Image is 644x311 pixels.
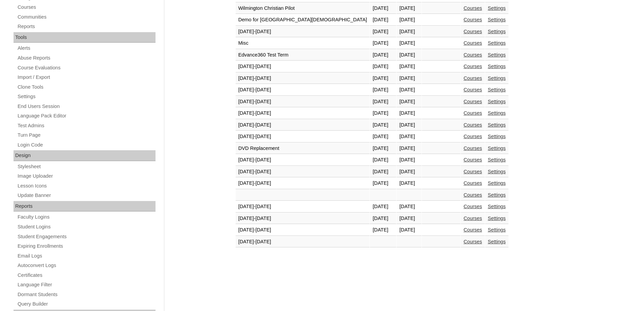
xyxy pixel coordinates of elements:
td: [DATE] [370,96,396,108]
a: Test Admins [17,121,156,130]
a: Dormant Students [17,290,156,299]
a: Clone Tools [17,83,156,91]
a: Courses [463,64,482,69]
a: Courses [463,52,482,58]
td: [DATE] [370,38,396,49]
a: Settings [488,192,506,198]
td: [DATE]-[DATE] [236,26,370,38]
td: [DATE]-[DATE] [236,119,370,131]
td: [DATE]-[DATE] [236,201,370,213]
td: [DATE]-[DATE] [236,154,370,166]
td: [DATE] [397,119,421,131]
td: [DATE] [370,49,396,61]
td: DVD Replacement [236,143,370,154]
a: Courses [17,3,156,12]
td: [DATE]-[DATE] [236,131,370,142]
td: [DATE] [370,108,396,119]
a: Settings [488,64,506,69]
div: Reports [14,201,156,212]
td: [DATE]-[DATE] [236,61,370,72]
td: [DATE]-[DATE] [236,236,370,248]
td: [DATE]-[DATE] [236,224,370,236]
a: Courses [463,239,482,244]
a: Courses [463,204,482,209]
td: Misc [236,38,370,49]
a: Settings [488,110,506,116]
a: Alerts [17,44,156,52]
a: Courses [463,122,482,128]
td: [DATE] [397,201,421,213]
a: Settings [488,5,506,11]
a: Student Logins [17,223,156,231]
a: Lesson Icons [17,182,156,190]
td: [DATE] [397,131,421,142]
a: Abuse Reports [17,54,156,62]
td: [DATE] [397,61,421,72]
a: Image Uploader [17,172,156,180]
a: Certificates [17,271,156,280]
a: Language Filter [17,281,156,289]
td: [DATE] [397,224,421,236]
td: [DATE]-[DATE] [236,84,370,96]
td: [DATE] [397,108,421,119]
a: Language Pack Editor [17,112,156,120]
td: [DATE] [397,3,421,14]
a: Turn Page [17,131,156,139]
a: Settings [488,146,506,151]
a: Settings [488,17,506,22]
a: End Users Session [17,102,156,111]
a: Courses [463,134,482,139]
td: [DATE] [370,26,396,38]
a: Email Logs [17,252,156,260]
a: Courses [463,192,482,198]
a: Courses [463,146,482,151]
td: [DATE] [370,119,396,131]
a: Stylesheet [17,162,156,171]
td: Edvance360 Test Term [236,49,370,61]
td: [DATE] [370,154,396,166]
td: [DATE] [370,3,396,14]
a: Settings [488,180,506,186]
td: [DATE] [370,224,396,236]
a: Courses [463,169,482,174]
a: Settings [488,204,506,209]
a: Query Builder [17,300,156,308]
a: Student Engagements [17,232,156,241]
td: [DATE] [370,201,396,213]
a: Login Code [17,141,156,149]
a: Courses [463,29,482,34]
a: Import / Export [17,73,156,82]
td: [DATE] [370,131,396,142]
a: Courses [463,227,482,232]
a: Settings [488,87,506,92]
td: [DATE]-[DATE] [236,108,370,119]
td: [DATE] [397,14,421,26]
td: [DATE] [370,143,396,154]
td: [DATE] [370,14,396,26]
a: Settings [488,216,506,221]
td: [DATE] [397,213,421,224]
a: Settings [488,227,506,232]
td: [DATE] [370,84,396,96]
a: Settings [488,99,506,104]
td: [DATE] [397,38,421,49]
a: Settings [488,29,506,34]
td: Wilmington Christian Pilot [236,3,370,14]
td: [DATE]-[DATE] [236,96,370,108]
td: [DATE] [397,26,421,38]
td: [DATE] [397,178,421,189]
a: Settings [488,239,506,244]
td: [DATE] [397,73,421,84]
td: [DATE] [370,166,396,178]
td: [DATE] [397,166,421,178]
div: Design [14,150,156,161]
td: [DATE]-[DATE] [236,213,370,224]
td: [DATE] [370,213,396,224]
td: [DATE]-[DATE] [236,166,370,178]
td: [DATE] [397,49,421,61]
a: Courses [463,110,482,116]
a: Courses [463,87,482,92]
a: Settings [488,134,506,139]
div: Tools [14,32,156,43]
a: Courses [463,180,482,186]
